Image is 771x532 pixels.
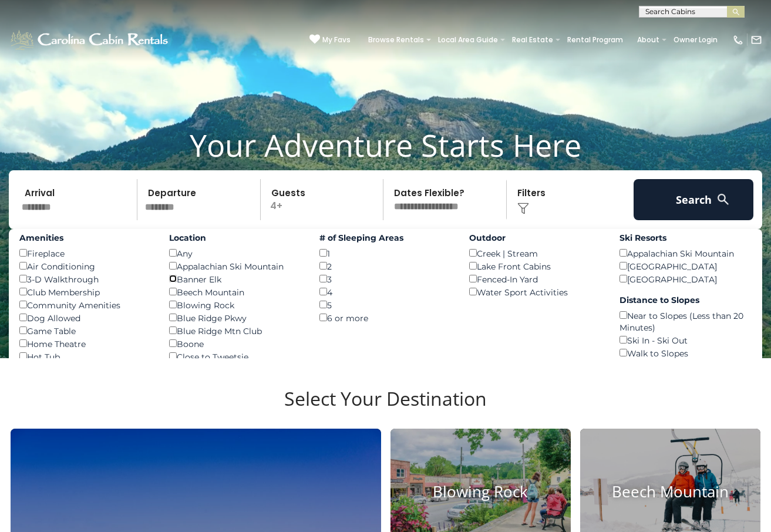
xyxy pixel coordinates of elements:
label: Amenities [19,232,151,244]
h4: Beech Mountain [580,483,760,501]
div: Close to Tweetsie [169,350,301,363]
a: Local Area Guide [432,32,504,48]
div: Community Amenities [19,298,151,311]
div: 2 [319,260,452,272]
div: Fireplace [19,247,151,260]
div: Appalachian Ski Mountain [620,247,752,260]
label: Location [169,232,301,244]
img: mail-regular-white.png [750,34,762,46]
h1: Your Adventure Starts Here [9,127,762,163]
div: Fenced-In Yard [469,272,601,285]
div: Blowing Rock [169,298,301,311]
img: filter--v1.png [517,203,529,214]
label: Ski Resorts [620,232,752,244]
div: 3-D Walkthrough [19,272,151,285]
img: White-1-1-2.png [9,28,171,52]
div: Lake Front Cabins [469,260,601,272]
div: Appalachian Ski Mountain [169,260,301,272]
button: Search [634,179,753,220]
div: [GEOGRAPHIC_DATA] [620,260,752,272]
div: Hot Tub [19,350,151,363]
div: 4 [319,285,452,298]
div: Beech Mountain [169,285,301,298]
a: Browse Rentals [362,32,430,48]
div: Dog Allowed [19,311,151,324]
label: Outdoor [469,232,601,244]
div: Blue Ridge Mtn Club [169,324,301,337]
div: Boone [169,337,301,350]
div: 6 or more [319,311,452,324]
div: Air Conditioning [19,260,151,272]
a: Real Estate [506,32,559,48]
div: Banner Elk [169,272,301,285]
div: Home Theatre [19,337,151,350]
p: 4+ [264,179,383,220]
label: # of Sleeping Areas [319,232,452,244]
div: Any [169,247,301,260]
div: [GEOGRAPHIC_DATA] [620,272,752,285]
div: Ski In - Ski Out [620,334,752,346]
div: Walk to Slopes [620,346,752,359]
div: Game Table [19,324,151,337]
img: phone-regular-white.png [732,34,744,46]
h3: Select Your Destination [9,388,762,429]
img: search-regular-white.png [716,192,730,207]
span: My Favs [322,35,351,45]
a: Rental Program [561,32,629,48]
a: Owner Login [668,32,723,48]
div: Club Membership [19,285,151,298]
div: 3 [319,272,452,285]
div: Blue Ridge Pkwy [169,311,301,324]
div: Water Sport Activities [469,285,601,298]
h4: Blowing Rock [390,483,571,501]
div: 1 [319,247,452,260]
a: My Favs [309,34,351,46]
label: Distance to Slopes [620,294,752,306]
a: About [631,32,665,48]
div: Near to Slopes (Less than 20 Minutes) [620,309,752,334]
div: Creek | Stream [469,247,601,260]
div: 5 [319,298,452,311]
